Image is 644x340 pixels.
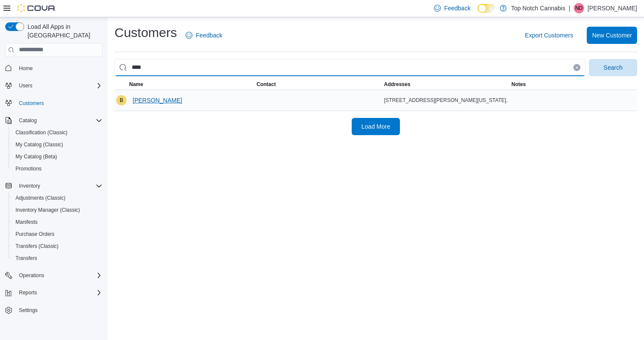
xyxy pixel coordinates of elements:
button: Customers [2,97,106,109]
h1: Customers [115,24,177,41]
nav: Complex example [5,59,102,339]
a: Promotions [12,164,45,174]
button: Promotions [9,163,106,175]
button: Catalog [2,114,106,127]
span: [PERSON_NAME] [133,96,182,105]
a: Home [15,63,36,74]
button: Settings [2,304,106,316]
a: Settings [15,305,41,315]
span: Purchase Orders [12,229,102,239]
span: Customers [15,98,102,108]
span: Load More [362,122,390,131]
span: Classification (Classic) [12,127,102,138]
button: Users [2,80,106,92]
span: Promotions [12,164,102,174]
span: Inventory Manager (Classic) [12,205,102,215]
button: Purchase Orders [9,228,106,240]
span: Load All Apps in [GEOGRAPHIC_DATA] [24,22,102,40]
button: Clear input [573,64,580,71]
button: Transfers (Classic) [9,240,106,252]
button: Users [15,80,36,91]
span: Operations [19,272,44,279]
span: Inventory [15,181,102,191]
span: Dark Mode [477,13,478,13]
span: Operations [15,270,102,281]
a: Manifests [12,217,41,227]
button: Inventory Manager (Classic) [9,204,106,216]
button: Load More [352,118,400,135]
span: Home [15,63,102,74]
a: Classification (Classic) [12,127,71,138]
img: Cova [17,4,56,12]
button: Classification (Classic) [9,127,106,139]
span: Users [19,82,32,89]
button: Operations [15,270,48,281]
div: Brent [116,95,127,105]
button: Inventory [2,180,106,192]
span: Adjustments (Classic) [12,193,102,203]
p: Top Notch Cannabis [511,3,565,13]
button: Manifests [9,216,106,228]
a: Feedback [182,27,226,44]
button: New Customer [587,27,637,44]
span: Transfers (Classic) [15,243,59,250]
span: Export Customers [525,31,573,40]
span: Purchase Orders [15,231,55,238]
span: My Catalog (Beta) [15,153,57,160]
span: Feedback [196,31,222,40]
a: Transfers (Classic) [12,241,62,251]
div: [STREET_ADDRESS][PERSON_NAME][US_STATE], [384,97,508,104]
button: Reports [2,287,106,299]
p: | [569,3,570,13]
button: [PERSON_NAME] [129,92,186,109]
span: Users [15,80,102,91]
button: My Catalog (Beta) [9,151,106,163]
button: Reports [15,287,40,298]
span: Search [604,63,622,72]
button: Adjustments (Classic) [9,192,106,204]
a: Customers [15,98,47,108]
span: Notes [511,81,526,88]
span: Transfers (Classic) [12,241,102,251]
button: Search [589,59,637,76]
p: [PERSON_NAME] [588,3,637,13]
button: My Catalog (Classic) [9,139,106,151]
span: Catalog [19,117,37,124]
button: Catalog [15,115,40,126]
span: Manifests [15,219,37,226]
span: Manifests [12,217,102,227]
span: New Customer [592,31,632,40]
span: Reports [15,287,102,298]
span: Settings [15,305,102,315]
span: Settings [19,307,37,314]
span: My Catalog (Classic) [12,139,102,150]
a: My Catalog (Classic) [12,139,67,150]
span: Adjustments (Classic) [15,195,65,201]
span: Addresses [384,81,410,88]
span: ND [575,3,582,13]
span: Catalog [15,115,102,126]
span: Feedback [444,4,471,12]
button: Export Customers [521,27,576,44]
span: Transfers [12,253,102,263]
a: Inventory Manager (Classic) [12,205,84,215]
span: Classification (Classic) [15,129,68,136]
span: Reports [19,289,37,296]
span: B [120,95,123,105]
input: Dark Mode [477,4,495,13]
span: Customers [19,100,44,107]
a: Transfers [12,253,40,263]
span: Inventory Manager (Classic) [15,207,80,213]
a: Purchase Orders [12,229,58,239]
button: Inventory [15,181,43,191]
span: Promotions [15,165,42,172]
span: Transfers [15,255,37,262]
a: Adjustments (Classic) [12,193,69,203]
button: Operations [2,269,106,281]
button: Home [2,62,106,74]
span: My Catalog (Beta) [12,151,102,162]
span: My Catalog (Classic) [15,141,63,148]
button: Transfers [9,252,106,264]
a: My Catalog (Beta) [12,151,61,162]
span: Inventory [19,182,40,189]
